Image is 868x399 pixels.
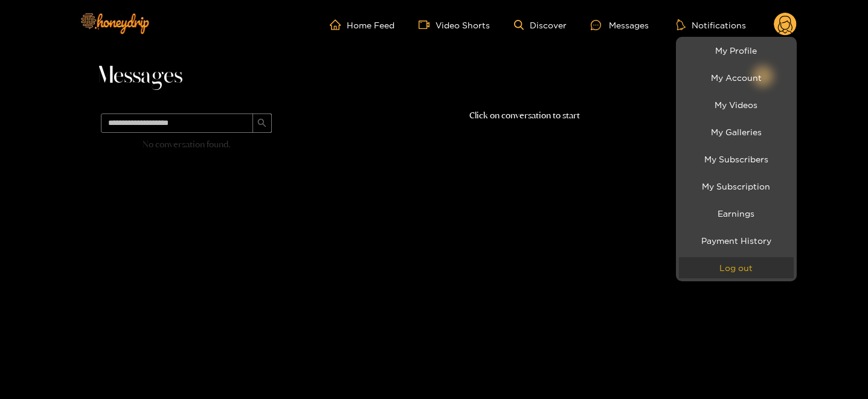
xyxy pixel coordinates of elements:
[679,176,794,197] a: My Subscription
[679,94,794,115] a: My Videos
[679,230,794,251] a: Payment History
[679,121,794,142] a: My Galleries
[679,40,794,61] a: My Profile
[679,203,794,224] a: Earnings
[679,148,794,170] a: My Subscribers
[679,257,794,278] button: Log out
[679,67,794,88] a: My Account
